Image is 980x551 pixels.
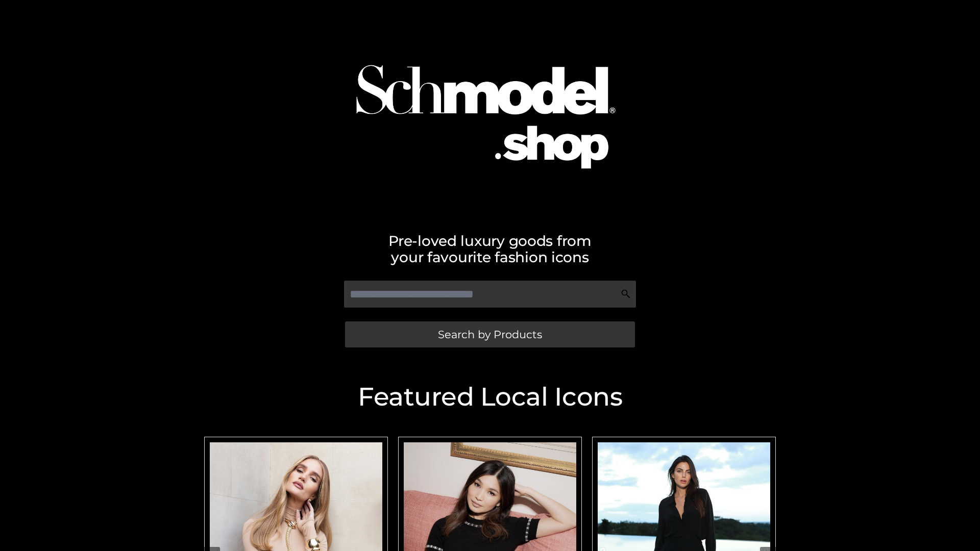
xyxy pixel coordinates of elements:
a: Search by Products [345,321,635,347]
span: Search by Products [438,329,542,340]
h2: Pre-loved luxury goods from your favourite fashion icons [199,233,781,265]
img: Search Icon [621,289,631,299]
h2: Featured Local Icons​ [199,384,781,410]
